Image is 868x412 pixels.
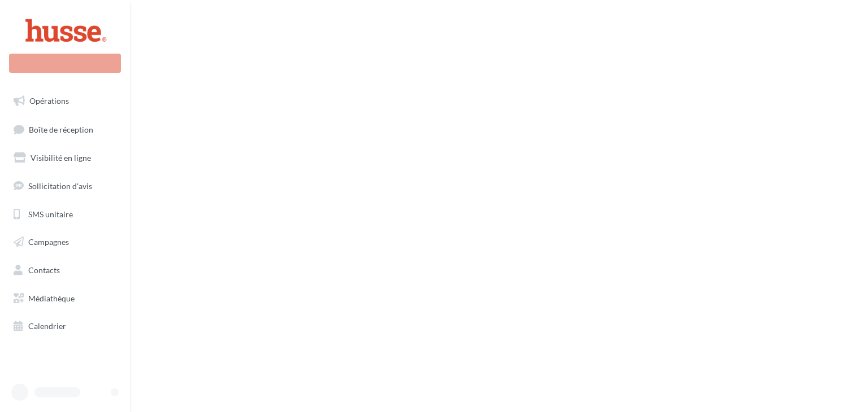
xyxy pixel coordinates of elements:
a: Opérations [7,89,123,113]
span: Opérations [29,96,69,106]
a: Contacts [7,258,123,282]
span: Visibilité en ligne [31,153,91,163]
a: Médiathèque [7,287,123,310]
span: Campagnes [28,237,69,247]
span: Sollicitation d'avis [28,181,92,191]
a: Calendrier [7,314,123,338]
a: Boîte de réception [7,117,123,142]
a: SMS unitaire [7,203,123,226]
span: Contacts [28,265,60,275]
span: Médiathèque [28,293,75,303]
div: Nouvelle campagne [9,54,121,73]
a: Visibilité en ligne [7,146,123,170]
span: SMS unitaire [28,209,73,218]
a: Sollicitation d'avis [7,174,123,198]
a: Campagnes [7,230,123,254]
span: Boîte de réception [29,124,93,134]
span: Calendrier [28,321,66,331]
